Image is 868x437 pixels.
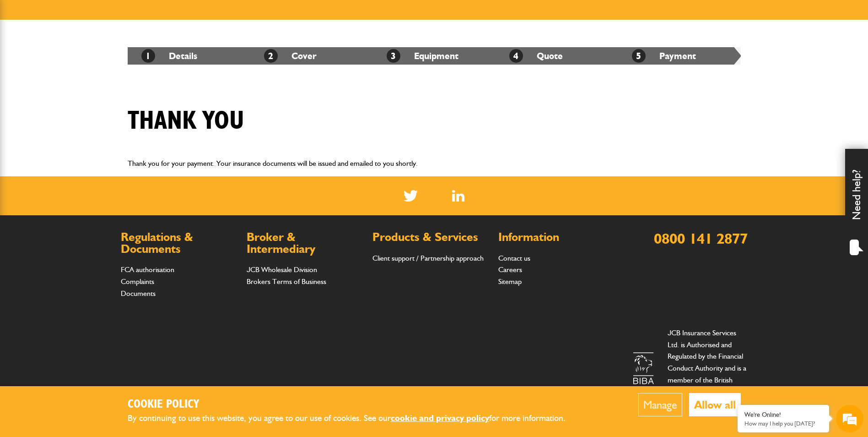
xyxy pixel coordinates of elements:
[128,106,244,137] h1: Thank you
[498,277,522,286] a: Sitemap
[744,420,822,427] p: How may I help you today?
[12,139,167,159] input: Enter your phone number
[452,190,464,202] img: Linked In
[264,50,317,61] a: 2Cover
[12,112,167,132] input: Enter your email address
[121,265,174,274] a: FCA authorisation
[689,393,741,416] button: Allow all
[128,411,581,426] p: By continuing to use this website, you agree to our use of cookies. See our for more information.
[121,277,154,286] a: Complaints
[498,231,615,243] h2: Information
[264,49,278,63] span: 2
[387,49,400,63] span: 3
[744,411,822,419] div: We're Online!
[247,231,363,255] h2: Broker & Intermediary
[509,50,563,61] a: 4Quote
[48,51,154,63] div: Chat with us now
[121,231,237,255] h2: Regulations & Documents
[247,265,317,274] a: JCB Wholesale Division
[638,393,682,416] button: Manage
[618,47,741,65] li: Payment
[372,231,489,243] h2: Products & Services
[124,282,166,295] em: Start Chat
[654,229,748,247] a: 0800 141 2877
[128,398,581,412] h2: Cookie Policy
[632,49,646,63] span: 5
[141,49,155,63] span: 1
[247,277,326,286] a: Brokers Terms of Business
[372,254,484,262] a: Client support / Partnership approach
[404,190,418,202] img: Twitter
[128,158,741,169] p: Thank you for your payment. Your insurance documents will be issued and emailed to you shortly.
[498,254,530,262] a: Contact us
[509,49,523,63] span: 4
[387,50,458,61] a: 3Equipment
[498,265,522,274] a: Careers
[16,51,38,64] img: d_20077148190_company_1631870298795_20077148190
[150,5,172,27] div: Minimize live chat window
[452,190,464,202] a: LinkedIn
[391,413,489,423] a: cookie and privacy policy
[12,166,167,274] textarea: Type your message and hit 'Enter'
[121,289,156,298] a: Documents
[141,50,197,61] a: 1Details
[668,327,748,409] p: JCB Insurance Services Ltd. is Authorised and Regulated by the Financial Conduct Authority and is...
[12,85,167,105] input: Enter your last name
[845,149,868,263] div: Need help?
